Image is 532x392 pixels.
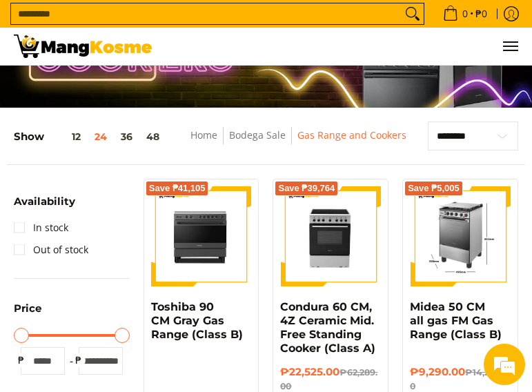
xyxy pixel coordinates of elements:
[229,128,286,141] a: Bodega Sale
[14,196,75,206] span: Availability
[151,300,243,341] a: Toshiba 90 CM Gray Gas Range (Class B)
[14,217,68,239] a: In stock
[149,184,206,193] span: Save ₱41,105
[473,9,489,19] span: ₱0
[72,77,232,95] div: Chat with us now
[502,28,518,65] button: Menu
[172,127,424,158] nav: Breadcrumbs
[14,35,152,58] img: Gas Cookers &amp; Rangehood l Mang Kosme: Home Appliances Warehouse Sale
[14,196,75,217] summary: Open
[408,184,460,193] span: Save ₱5,005
[88,131,114,142] button: 24
[226,7,259,40] div: Minimize live chat window
[410,186,511,287] img: Midea 50 CM all gas FM Gas Range (Class B) - 0
[72,353,86,367] span: ₱
[439,6,491,21] span: •
[139,131,166,142] button: 48
[190,128,217,141] a: Home
[14,130,166,144] h5: Show
[402,3,424,24] button: Search
[14,303,41,313] span: Price
[14,303,41,324] summary: Open
[14,353,28,367] span: ₱
[280,186,381,287] img: Condura 60 CM, 4Z Ceramic Mid. Free Standing Cooker (Class A)
[114,131,139,142] button: 36
[166,28,518,65] nav: Main Menu
[460,9,470,19] span: 0
[410,300,502,341] a: Midea 50 CM all gas FM Gas Range (Class B)
[80,112,190,251] span: We're online!
[297,128,406,141] a: Gas Range and Cookers
[151,186,252,286] img: toshiba-90-cm-5-burner-gas-range-gray-full-view-mang-kosme
[166,28,518,65] ul: Customer Navigation
[278,184,335,193] span: Save ₱39,764
[280,300,375,355] a: Condura 60 CM, 4Z Ceramic Mid. Free Standing Cooker (Class A)
[7,253,263,301] textarea: Type your message and hit 'Enter'
[44,131,88,142] button: 12
[14,239,88,261] a: Out of stock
